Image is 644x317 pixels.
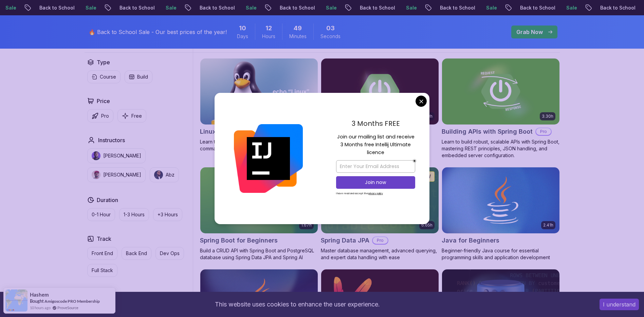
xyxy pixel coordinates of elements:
p: Sale [295,4,316,11]
span: 10 Days [239,23,246,33]
button: Back End [122,247,151,260]
h2: Spring Data JPA [321,236,369,245]
span: Hours [262,33,275,40]
p: Back to School [88,4,134,11]
button: Pro [87,109,113,122]
span: Bought [30,298,44,304]
button: instructor imgAbz [150,167,179,182]
p: Pro [101,113,109,119]
p: Build [137,73,148,80]
button: Accept cookies [600,299,639,310]
p: Sale [375,4,397,11]
h2: Type [97,58,110,66]
p: 0-1 Hour [92,211,111,218]
p: Back to School [489,4,535,11]
h2: Spring Boot for Beginners [200,236,278,245]
p: [PERSON_NAME] [103,152,141,159]
p: Sale [54,4,76,11]
span: 3 Seconds [326,23,335,33]
span: 10 hours ago [30,305,51,311]
p: Full Stack [92,267,113,274]
p: Back to School [329,4,375,11]
a: Java for Beginners card2.41hJava for BeginnersBeginner-friendly Java course for essential program... [442,167,560,261]
p: Beginner-friendly Java course for essential programming skills and application development [442,247,560,261]
p: Sale [455,4,477,11]
button: Full Stack [87,264,117,277]
p: Back to School [8,4,54,11]
p: 6.65h [421,222,433,228]
button: instructor img[PERSON_NAME] [87,148,146,163]
a: Spring Boot for Beginners card1.67hNEWSpring Boot for BeginnersBuild a CRUD API with Spring Boot ... [200,167,318,261]
p: Back to School [249,4,295,11]
img: instructor img [154,170,163,179]
img: Java for Beginners card [442,167,559,233]
p: Course [100,73,116,80]
p: Sale [134,4,156,11]
h2: Linux Fundamentals [200,127,260,136]
a: Amigoscode PRO Membership [44,299,100,304]
p: Sale [215,4,236,11]
span: 12 Hours [265,23,272,33]
img: Spring Boot for Beginners card [200,167,318,233]
span: Seconds [320,33,341,40]
p: Sale [535,4,557,11]
h2: Instructors [98,136,125,144]
img: Linux Fundamentals card [200,59,318,124]
h2: Price [97,97,110,105]
button: Course [87,70,121,83]
p: Learn to build robust, scalable APIs with Spring Boot, mastering REST principles, JSON handling, ... [442,138,560,159]
button: 0-1 Hour [87,208,115,221]
p: Free [131,113,142,119]
a: Linux Fundamentals card6.00hLinux FundamentalsProLearn the fundamentals of Linux and how to use t... [200,58,318,152]
h2: Java for Beginners [442,236,499,245]
a: ProveSource [57,305,78,311]
p: Pro [373,237,388,244]
p: 2.41h [543,222,553,228]
p: 1.67h [301,222,312,228]
p: 🔥 Back to School Sale - Our best prices of the year! [89,28,227,36]
h2: Duration [97,196,118,204]
p: Build a CRUD API with Spring Boot and PostgreSQL database using Spring Data JPA and Spring AI [200,247,318,261]
p: +3 Hours [158,211,178,218]
a: Advanced Spring Boot card5.18hAdvanced Spring BootProDive deep into Spring Boot with our advanced... [321,58,439,159]
p: 1-3 Hours [124,211,145,218]
button: +3 Hours [153,208,182,221]
button: instructor img[PERSON_NAME] [87,167,146,182]
span: Minutes [289,33,307,40]
button: 1-3 Hours [119,208,149,221]
p: Back End [126,250,147,257]
button: Dev Ops [155,247,184,260]
p: Sale [615,4,637,11]
p: Learn the fundamentals of Linux and how to use the command line [200,138,318,152]
span: 49 Minutes [294,23,302,33]
img: provesource social proof notification image [5,289,27,312]
p: 3.30h [542,114,553,119]
div: This website uses cookies to enhance the user experience. [5,297,589,312]
span: Hashem [30,292,49,298]
p: Back to School [409,4,455,11]
p: Grab Now [516,28,543,36]
button: Build [125,70,152,83]
p: Master database management, advanced querying, and expert data handling with ease [321,247,439,261]
p: Front End [92,250,113,257]
p: Pro [536,128,551,135]
img: instructor img [92,170,100,179]
img: Advanced Spring Boot card [321,59,439,124]
p: Abz [166,171,174,178]
p: Dev Ops [160,250,180,257]
button: Free [117,109,146,122]
a: Building APIs with Spring Boot card3.30hBuilding APIs with Spring BootProLearn to build robust, s... [442,58,560,159]
img: instructor img [92,151,100,160]
p: Back to School [168,4,215,11]
img: Building APIs with Spring Boot card [442,59,559,124]
h2: Track [97,235,111,243]
h2: Building APIs with Spring Boot [442,127,533,136]
p: Back to School [569,4,615,11]
p: [PERSON_NAME] [103,171,141,178]
button: Front End [87,247,117,260]
span: Days [237,33,248,40]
